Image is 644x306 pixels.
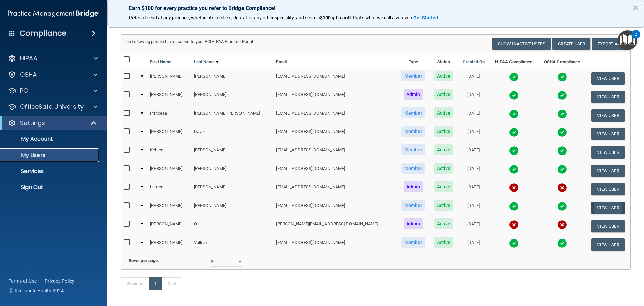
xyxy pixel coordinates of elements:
span: Active [434,144,453,155]
td: Princesa [147,106,191,125]
td: [PERSON_NAME][EMAIL_ADDRESS][DOMAIN_NAME] [273,217,396,235]
p: Earn $100 for every practice you refer to Bridge Compliance! [129,5,622,11]
span: Admin [404,181,423,192]
td: [DATE] [458,180,489,199]
span: Active [434,89,453,100]
td: [DATE] [458,199,489,217]
td: [PERSON_NAME] [147,69,191,88]
td: Lauren [147,180,191,199]
button: View User [591,202,625,214]
img: tick.e7d51cea.svg [557,128,567,137]
td: [EMAIL_ADDRESS][DOMAIN_NAME] [273,106,396,125]
img: tick.e7d51cea.svg [557,202,567,211]
a: 1 [149,277,162,290]
td: [PERSON_NAME] [191,180,274,199]
p: Services [4,168,96,175]
button: Close [632,2,639,13]
button: View User [591,72,625,85]
span: Refer a friend at any practice, whether it's medical, dental, or any other speciality, and score a [129,15,320,20]
td: [EMAIL_ADDRESS][DOMAIN_NAME] [273,162,396,180]
th: OSHA Compliance [538,53,586,69]
button: View User [591,146,625,159]
th: Status [430,53,458,69]
img: tick.e7d51cea.svg [509,72,519,82]
img: tick.e7d51cea.svg [557,91,567,100]
span: Member [401,71,425,81]
button: Open Resource Center, 2 new notifications [618,30,637,50]
a: Previous [121,277,149,290]
th: Email [273,53,396,69]
img: tick.e7d51cea.svg [557,165,567,174]
span: Active [434,181,453,192]
a: Last Name [194,58,219,66]
td: [EMAIL_ADDRESS][DOMAIN_NAME] [273,125,396,143]
td: [PERSON_NAME] [191,162,274,180]
td: [DATE] [458,162,489,180]
p: OSHA [20,71,37,79]
img: tick.e7d51cea.svg [509,165,519,174]
img: cross.ca9f0e7f.svg [509,183,519,192]
td: [PERSON_NAME] [PERSON_NAME] [191,106,274,125]
td: [PERSON_NAME] [147,235,191,254]
a: Created On [463,58,485,66]
span: Admin [404,89,423,100]
td: Kelsea [147,143,191,162]
img: cross.ca9f0e7f.svg [557,220,567,229]
td: [PERSON_NAME] [191,199,274,217]
img: tick.e7d51cea.svg [557,238,567,248]
a: Settings [8,119,97,127]
td: [DATE] [458,88,489,106]
img: tick.e7d51cea.svg [557,72,567,82]
p: Settings [20,119,45,127]
td: O [191,217,274,235]
b: Rows per page: [129,258,159,263]
span: The following people have access to your PCIHIPAA Practice Portal [124,39,253,44]
button: View User [591,109,625,122]
td: [DATE] [458,235,489,254]
span: Member [401,163,425,174]
span: Member [401,237,425,248]
span: Active [434,163,453,174]
td: [EMAIL_ADDRESS][DOMAIN_NAME] [273,88,396,106]
td: [PERSON_NAME] [147,217,191,235]
p: PCI [20,87,30,95]
strong: $100 gift card [320,15,350,20]
h4: Compliance [20,29,66,38]
button: Create User [552,38,590,50]
th: HIPAA Compliance [489,53,538,69]
span: Active [434,218,453,229]
a: Terms of Use [9,278,37,285]
img: tick.e7d51cea.svg [557,109,567,119]
td: [EMAIL_ADDRESS][DOMAIN_NAME] [273,180,396,199]
span: Member [401,126,425,137]
td: [EMAIL_ADDRESS][DOMAIN_NAME] [273,69,396,88]
img: cross.ca9f0e7f.svg [557,183,567,192]
span: Active [434,107,453,118]
td: Vallejo [191,235,274,254]
td: Dayer [191,125,274,143]
p: OfficeSafe University [20,103,84,111]
span: Admin [404,218,423,229]
span: ! That's what we call a win-win. [350,15,413,20]
td: [PERSON_NAME] [147,199,191,217]
td: [PERSON_NAME] [147,162,191,180]
button: View User [591,128,625,140]
td: [DATE] [458,143,489,162]
p: My Account [4,136,96,142]
strong: Get Started [413,15,438,20]
th: Type [397,53,430,69]
p: HIPAA [20,54,37,62]
button: View User [591,91,625,103]
button: Show Inactive Users [492,38,551,50]
a: Get Started [413,15,439,20]
p: Sign Out [4,184,96,191]
span: Member [401,200,425,211]
td: [EMAIL_ADDRESS][DOMAIN_NAME] [273,235,396,254]
td: [PERSON_NAME] [191,88,274,106]
td: [DATE] [458,106,489,125]
img: cross.ca9f0e7f.svg [509,220,519,229]
img: tick.e7d51cea.svg [557,146,567,156]
span: Active [434,237,453,248]
span: Member [401,107,425,118]
p: My Users [4,152,96,159]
